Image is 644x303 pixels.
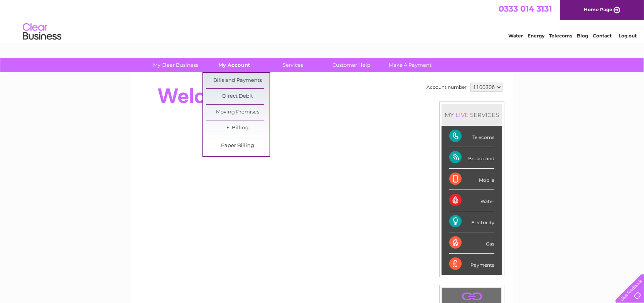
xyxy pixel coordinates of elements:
[425,81,469,94] td: Account number
[449,169,494,190] div: Mobile
[379,58,442,72] a: Make A Payment
[320,58,384,72] a: Customer Help
[499,4,552,14] a: 0333 014 3131
[449,232,494,254] div: Gas
[449,211,494,232] div: Electricity
[22,20,62,44] img: logo.png
[206,120,270,136] a: E-Billing
[593,33,612,39] a: Contact
[442,104,502,126] div: MY SERVICES
[140,4,505,37] div: Clear Business is a trading name of Verastar Limited (registered in [GEOGRAPHIC_DATA] No. 3667643...
[549,33,572,39] a: Telecoms
[449,147,494,168] div: Broadband
[203,58,266,72] a: My Account
[206,138,270,154] a: Paper Billing
[528,33,545,39] a: Energy
[577,33,588,39] a: Blog
[454,111,470,118] div: LIVE
[449,126,494,147] div: Telecoms
[261,58,325,72] a: Services
[449,190,494,211] div: Water
[449,254,494,274] div: Payments
[206,73,270,88] a: Bills and Payments
[206,105,270,120] a: Moving Premises
[508,33,523,39] a: Water
[206,89,270,104] a: Direct Debit
[619,33,637,39] a: Log out
[144,58,208,72] a: My Clear Business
